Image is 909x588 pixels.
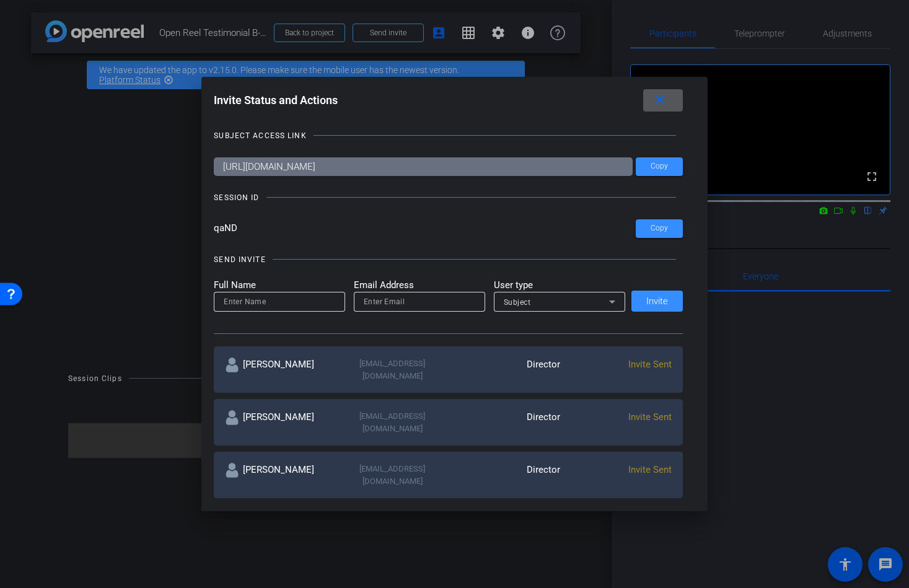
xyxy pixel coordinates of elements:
div: SUBJECT ACCESS LINK [214,129,306,142]
mat-label: Email Address [354,278,485,292]
div: SEND INVITE [214,253,265,266]
div: [PERSON_NAME] [225,463,336,487]
div: Director [449,358,560,382]
input: Enter Name [224,294,335,309]
div: [PERSON_NAME] [225,410,336,434]
span: Invite Sent [628,359,672,370]
mat-label: User type [494,278,625,292]
mat-icon: close [652,92,668,108]
openreel-title-line: SESSION ID [214,191,683,204]
div: [EMAIL_ADDRESS][DOMAIN_NAME] [336,463,448,487]
button: Copy [636,219,683,238]
mat-label: Full Name [214,278,345,292]
span: Copy [651,162,668,171]
input: Enter Email [364,294,475,309]
div: Director [449,463,560,487]
div: [PERSON_NAME] [225,358,336,382]
button: Copy [636,157,683,176]
div: SESSION ID [214,191,259,204]
div: [EMAIL_ADDRESS][DOMAIN_NAME] [336,358,448,382]
span: Invite Sent [628,411,672,423]
span: Invite Sent [628,464,672,475]
openreel-title-line: SEND INVITE [214,253,683,266]
span: Subject [504,298,531,307]
div: [EMAIL_ADDRESS][DOMAIN_NAME] [336,410,448,434]
div: Invite Status and Actions [214,89,683,112]
span: Copy [651,224,668,233]
openreel-title-line: SUBJECT ACCESS LINK [214,129,683,142]
div: Director [449,410,560,434]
